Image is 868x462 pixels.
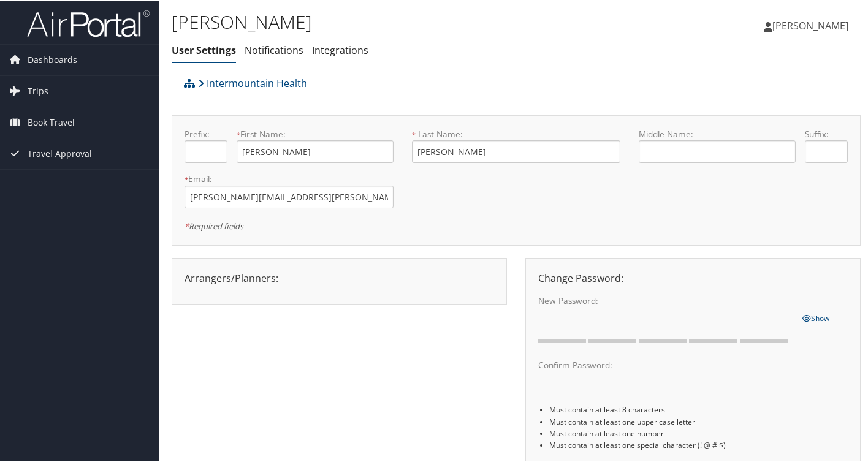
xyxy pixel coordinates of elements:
[549,415,848,426] li: Must contain at least one upper case letter
[412,127,621,139] label: Last Name:
[805,127,848,139] label: Suffix:
[549,438,848,450] li: Must contain at least one special character (! @ # $)
[172,42,236,56] a: User Settings
[198,70,307,94] a: Intermountain Health
[639,127,795,139] label: Middle Name:
[237,127,393,139] label: First Name:
[549,403,848,414] li: Must contain at least 8 characters
[802,312,829,322] span: Show
[28,137,92,168] span: Travel Approval
[28,106,75,137] span: Book Travel
[28,75,48,105] span: Trips
[538,293,793,306] label: New Password:
[312,42,368,56] a: Integrations
[185,219,243,230] em: Required fields
[529,270,857,284] div: Change Password:
[185,127,227,139] label: Prefix:
[772,18,848,31] span: [PERSON_NAME]
[245,42,303,56] a: Notifications
[549,426,848,438] li: Must contain at least one number
[27,8,150,37] img: airportal-logo.png
[172,8,631,34] h1: [PERSON_NAME]
[185,172,394,184] label: Email:
[28,44,77,74] span: Dashboards
[538,358,793,370] label: Confirm Password:
[175,270,503,284] div: Arrangers/Planners:
[802,309,829,323] a: Show
[764,6,861,43] a: [PERSON_NAME]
